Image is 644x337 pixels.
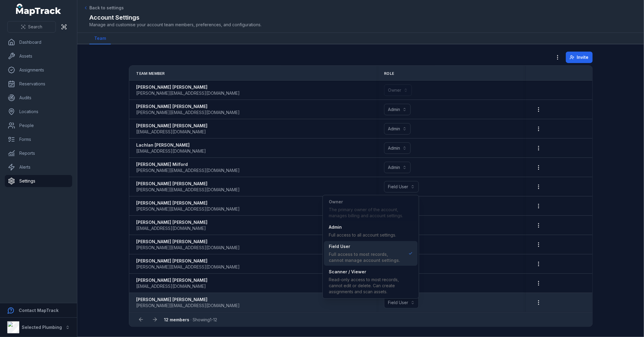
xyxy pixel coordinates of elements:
[329,199,413,205] div: Owner
[329,277,413,295] div: Read-only access to most records, cannot edit or delete. Can create assignments and scan assets.
[329,207,413,219] div: The primary owner of the account, manages billing and account settings.
[329,269,413,275] div: Scanner / Viewer
[322,195,419,299] div: Field User
[329,232,396,238] div: Full access to all account settings.
[329,243,404,250] div: Field User
[384,297,419,308] button: Field User
[329,251,404,263] div: Full access to most records, cannot manage account settings.
[329,224,396,230] div: Admin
